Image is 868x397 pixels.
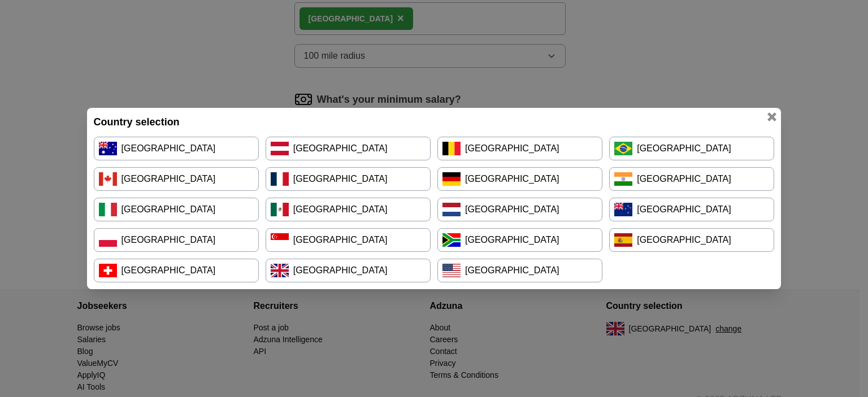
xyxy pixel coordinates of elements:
[266,228,431,252] a: [GEOGRAPHIC_DATA]
[609,167,774,191] a: [GEOGRAPHIC_DATA]
[266,167,431,191] a: [GEOGRAPHIC_DATA]
[609,198,774,221] a: [GEOGRAPHIC_DATA]
[437,198,602,221] a: [GEOGRAPHIC_DATA]
[437,228,602,252] a: [GEOGRAPHIC_DATA]
[94,198,259,221] a: [GEOGRAPHIC_DATA]
[94,228,259,252] a: [GEOGRAPHIC_DATA]
[94,259,259,282] a: [GEOGRAPHIC_DATA]
[94,137,259,160] a: [GEOGRAPHIC_DATA]
[266,259,431,282] a: [GEOGRAPHIC_DATA]
[266,137,431,160] a: [GEOGRAPHIC_DATA]
[94,167,259,191] a: [GEOGRAPHIC_DATA]
[437,167,602,191] a: [GEOGRAPHIC_DATA]
[94,115,775,130] h4: Country selection
[437,137,602,160] a: [GEOGRAPHIC_DATA]
[266,198,431,221] a: [GEOGRAPHIC_DATA]
[437,259,602,282] a: [GEOGRAPHIC_DATA]
[609,137,774,160] a: [GEOGRAPHIC_DATA]
[609,228,774,252] a: [GEOGRAPHIC_DATA]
